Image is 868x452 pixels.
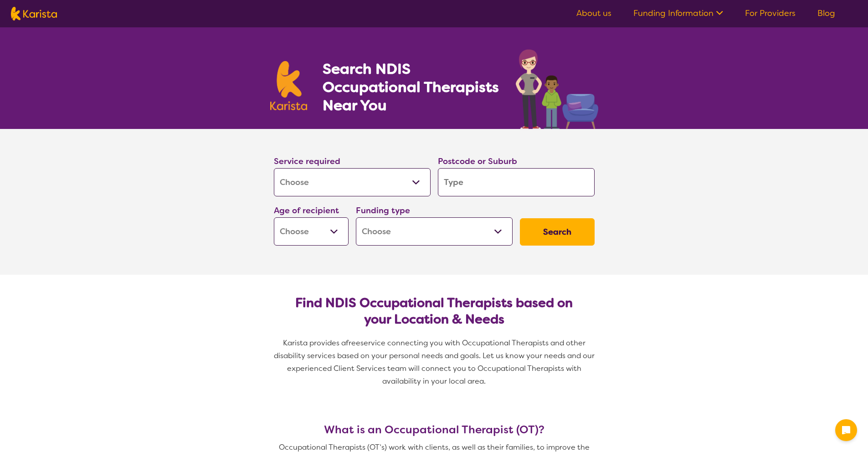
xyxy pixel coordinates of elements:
[817,8,835,19] a: Blog
[274,156,340,167] label: Service required
[274,338,596,386] span: service connecting you with Occupational Therapists and other disability services based on your p...
[283,338,346,348] span: Karista provides a
[11,7,57,21] img: Karista logo
[270,423,598,436] h3: What is an Occupational Therapist (OT)?
[270,61,308,110] img: Karista logo
[438,156,517,167] label: Postcode or Suburb
[633,8,723,19] a: Funding Information
[745,8,796,19] a: For Providers
[346,338,360,348] span: free
[274,205,339,216] label: Age of recipient
[516,49,598,129] img: occupational-therapy
[281,295,587,328] h2: Find NDIS Occupational Therapists based on your Location & Needs
[323,60,500,114] h1: Search NDIS Occupational Therapists Near You
[520,218,595,246] button: Search
[438,168,595,196] input: Type
[356,205,410,216] label: Funding type
[576,8,611,19] a: About us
